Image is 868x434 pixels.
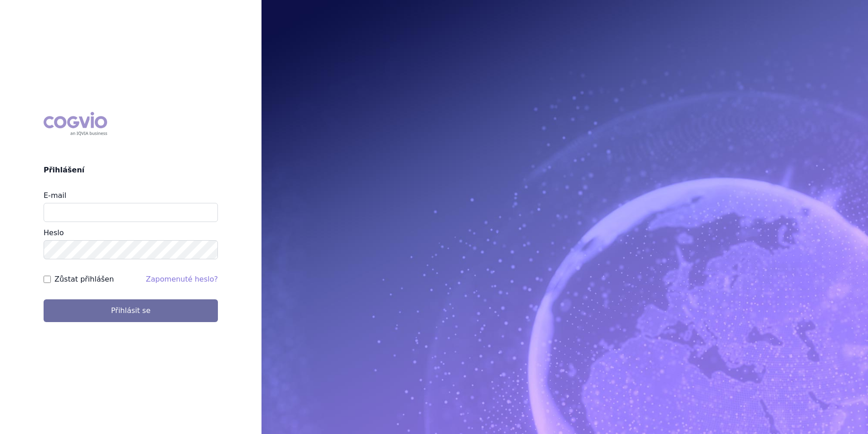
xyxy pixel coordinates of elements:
label: E-mail [44,191,66,200]
h2: Přihlášení [44,165,218,176]
div: COGVIO [44,112,107,136]
button: Přihlásit se [44,299,218,322]
label: Zůstat přihlášen [54,274,114,285]
label: Heslo [44,228,64,237]
a: Zapomenuté heslo? [146,275,218,283]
